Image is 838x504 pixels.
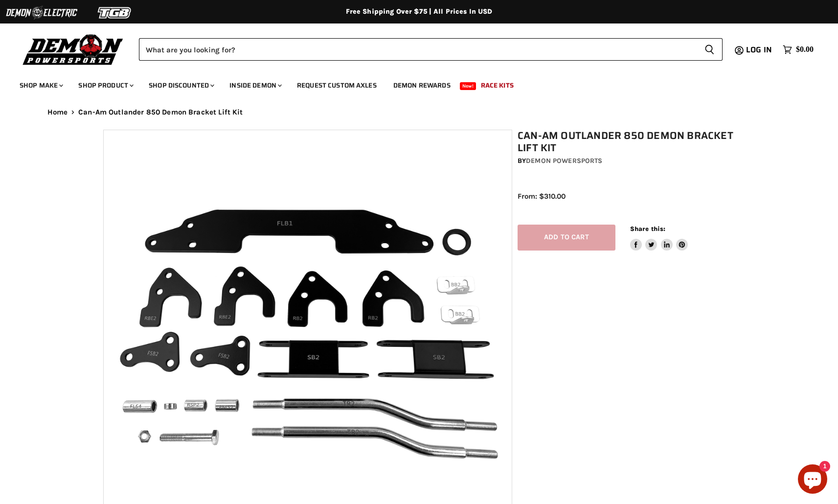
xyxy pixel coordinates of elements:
img: Demon Electric Logo 2 [5,3,78,22]
inbox-online-store-chat: Shopify online store chat [795,464,830,496]
span: $0.00 [796,45,814,54]
span: Share this: [630,225,665,232]
a: Race Kits [474,75,521,95]
a: Home [47,108,68,116]
nav: Breadcrumbs [28,108,811,116]
a: Shop Discounted [141,75,220,95]
span: Log in [746,44,772,56]
input: Search [139,38,697,61]
span: Can-Am Outlander 850 Demon Bracket Lift Kit [78,108,243,116]
a: $0.00 [778,43,818,57]
a: Demon Rewards [386,75,458,95]
a: Shop Product [71,75,139,95]
img: TGB Logo 2 [78,3,152,22]
span: New! [460,82,476,90]
a: Demon Powersports [526,157,602,165]
div: Free Shipping Over $75 | All Prices In USD [28,7,811,16]
h1: Can-Am Outlander 850 Demon Bracket Lift Kit [518,130,741,154]
span: From: $310.00 [518,192,566,201]
button: Search [697,38,723,61]
div: by [518,156,741,166]
img: Demon Powersports [20,32,127,67]
ul: Main menu [12,71,811,95]
aside: Share this: [630,225,688,251]
a: Inside Demon [222,75,288,95]
a: Request Custom Axles [290,75,384,95]
a: Log in [742,46,778,54]
a: Shop Make [12,75,69,95]
form: Product [139,38,723,61]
